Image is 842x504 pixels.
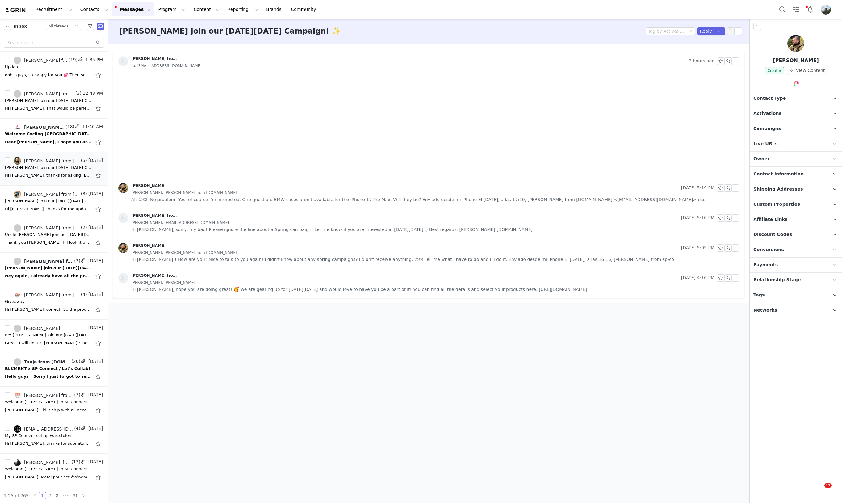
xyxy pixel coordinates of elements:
[753,125,781,132] span: Campaigns
[697,27,714,35] button: Reply
[24,58,67,63] div: [PERSON_NAME] from [DOMAIN_NAME], [EMAIL_ADDRESS][DOMAIN_NAME]
[118,213,128,223] img: placeholder-contacts.jpeg
[24,359,70,364] div: Tanja from [DOMAIN_NAME], [PERSON_NAME] from [DOMAIN_NAME], [EMAIL_ADDRESS][DOMAIN_NAME]
[5,206,91,212] div: Hi Elisa, thanks for the update and for submitting the proposal! We are so excited to see your co...
[750,57,842,64] p: [PERSON_NAME]
[224,2,262,16] button: Reporting
[113,51,744,74] div: [PERSON_NAME] from [DOMAIN_NAME] 3 hours agoto:[EMAIL_ADDRESS][DOMAIN_NAME]
[24,225,80,230] div: [PERSON_NAME] from [DOMAIN_NAME], Uncle Bogator
[262,2,287,16] a: Brands
[113,208,744,238] div: [PERSON_NAME] from [DOMAIN_NAME] [DATE] 5:10 PM[PERSON_NAME], [EMAIL_ADDRESS][DOMAIN_NAME] Hi [PE...
[71,492,80,499] li: 31
[14,392,73,399] a: [PERSON_NAME] from [DOMAIN_NAME], [PERSON_NAME]
[118,243,128,253] img: bf739d3a-34d4-48ca-b222-4307dcc3f119.jpg
[119,26,341,37] h3: [PERSON_NAME] join our [DATE][DATE] Campaign! ✨
[131,256,674,263] span: Hi [PERSON_NAME]!! How are you? Nice to talk to you again! I didn't know about any spring campaig...
[14,425,73,433] a: [EMAIL_ADDRESS][DOMAIN_NAME], [PERSON_NAME] from [DOMAIN_NAME]
[80,492,87,499] li: Next Page
[812,483,827,498] iframe: Intercom live chat
[113,268,744,298] div: [PERSON_NAME] from [DOMAIN_NAME] [DATE] 4:16 PM[PERSON_NAME], [PERSON_NAME] Hi [PERSON_NAME], hop...
[787,35,804,52] img: Jose Plaza
[5,474,91,480] div: Bonjour Tania, Merci pour cet événement, ça me laisse un peu de temps pour préparer les posts du ...
[14,23,27,30] span: Inbox
[33,494,37,498] i: icon: left
[14,325,60,332] a: [PERSON_NAME]
[681,184,714,192] span: [DATE] 5:19 PM
[154,2,190,16] button: Program
[5,98,91,104] div: Denis Pramme join our Black Friday Campaign! ✨
[131,56,178,61] div: [PERSON_NAME] from [DOMAIN_NAME]
[5,306,91,313] div: Hi Dennis, correct! So the products will fit a winner. Thank you! Best regards, Tania Engeler www...
[14,459,21,466] img: 3135426c-bf45-440c-aaa5-c5abfc484a23.jpg
[14,90,74,98] a: [PERSON_NAME] from [DOMAIN_NAME], [DOMAIN_NAME][EMAIL_ADDRESS][DOMAIN_NAME]
[131,189,237,196] span: [PERSON_NAME], [PERSON_NAME] from [DOMAIN_NAME]
[112,2,154,16] button: Messages
[5,440,91,447] div: Hi Stijn, thanks for submitting the proposal! We are preparing a shipment for you. Yes, we are go...
[5,373,91,380] div: Hello guys ! Sorry I just forgot to send you the media kit about the project I was talking about ...
[14,258,73,265] a: [PERSON_NAME] from [DOMAIN_NAME], [PERSON_NAME]
[14,124,21,131] img: ff87e3c9-7617-42bf-bd29-d76fbd831720--s.jpg
[96,40,100,45] i: icon: search
[54,492,61,499] a: 3
[14,224,80,232] a: [PERSON_NAME] from [DOMAIN_NAME], Uncle Bogator
[776,2,789,16] button: Search
[75,24,78,29] i: icon: down
[753,141,778,147] span: Live URLs
[24,292,80,297] div: [PERSON_NAME] from [DOMAIN_NAME], [EMAIL_ADDRESS][DOMAIN_NAME]
[53,492,61,499] li: 3
[5,265,91,271] div: Eric Sachs join our Black Friday Campaign! ✨
[765,67,785,74] span: Creator
[14,191,21,198] img: 71226b75-deca-4307-9a45-f97e7135bee2.jpg
[287,2,323,16] a: Community
[5,407,91,413] div: Tania Did it ship with all necessary charging cables? Thank you Dennis On Sep 23, 2025, at 9:01 A...
[118,183,166,193] a: [PERSON_NAME]
[753,186,803,193] span: Shipping Addresses
[14,57,67,64] a: [PERSON_NAME] from [DOMAIN_NAME], [EMAIL_ADDRESS][DOMAIN_NAME]
[14,157,80,165] a: [PERSON_NAME] from [DOMAIN_NAME], [EMAIL_ADDRESS][DOMAIN_NAME]
[14,157,21,165] img: bf739d3a-34d4-48ca-b222-4307dcc3f119.jpg
[753,201,800,208] span: Custom Properties
[24,91,74,96] div: [PERSON_NAME] from [DOMAIN_NAME], [DOMAIN_NAME][EMAIL_ADDRESS][DOMAIN_NAME]
[5,466,89,472] div: Welcome Anthony Paulo to SP Connect!
[14,191,80,198] a: [PERSON_NAME] from [DOMAIN_NAME], [DOMAIN_NAME][EMAIL_ADDRESS][DOMAIN_NAME]
[753,262,778,268] span: Payments
[648,28,685,34] div: Tag by Activation
[5,273,91,279] div: Hey again, I already have all the products I need Tania - there’s no need to send me anything mor...
[70,459,80,465] span: (13)
[5,131,91,137] div: Welcome Cycling Austria to SP Connect!
[5,366,90,372] div: BLKMRKT x SP Connect / Let’s Collab!
[5,232,91,238] div: Uncle Bogator join our Black Friday Campaign! ✨
[5,332,91,338] div: Re: Xavier de Soultrait join our Black Friday Campaign! ✨
[790,2,803,16] a: Tasks
[24,460,70,465] div: [PERSON_NAME], [PERSON_NAME] from [DOMAIN_NAME]
[118,213,178,223] a: [PERSON_NAME] from [DOMAIN_NAME]
[5,172,91,178] div: Hi Jose, thanks for asking! BMW cases will be available for the iPhone 17 Pro Max, but at the end...
[753,292,765,299] span: Tags
[24,158,80,163] div: [PERSON_NAME] from [DOMAIN_NAME], [EMAIL_ADDRESS][DOMAIN_NAME]
[113,178,744,208] div: [PERSON_NAME] [DATE] 5:19 PM[PERSON_NAME], [PERSON_NAME] from [DOMAIN_NAME] Ah 😅😅. No problem! Ye...
[131,213,178,218] div: [PERSON_NAME] from [DOMAIN_NAME]
[753,216,788,223] span: Affiliate Links
[753,246,784,253] span: Conversions
[70,358,80,365] span: (20)
[118,243,166,253] a: [PERSON_NAME]
[24,259,73,264] div: [PERSON_NAME] from [DOMAIN_NAME], [PERSON_NAME]
[31,492,39,499] li: Previous Page
[67,57,77,63] span: (19)
[753,95,786,102] span: Contact Type
[24,326,60,331] div: [PERSON_NAME]
[46,492,53,499] li: 2
[14,392,21,399] img: 2da995fd-b585-4485-939d-4e6c06450970.jpg
[753,231,792,238] span: Discount Codes
[14,291,21,299] img: 2da995fd-b585-4485-939d-4e6c06450970.jpg
[24,426,73,431] div: [EMAIL_ADDRESS][DOMAIN_NAME], [PERSON_NAME] from [DOMAIN_NAME]
[824,483,832,488] span: 11
[39,492,46,499] li: 1
[689,29,692,34] i: icon: down
[64,124,74,130] span: (18)
[5,165,91,171] div: Jose Plaza join our Black Friday Campaign! ✨
[131,226,533,233] span: Hi [PERSON_NAME], sorry, my bad! Please ignore the line about a Spring campaign! Let me know if y...
[681,214,714,222] span: [DATE] 5:10 PM
[5,433,71,439] div: My SP Connect set up was stolen
[131,196,707,203] span: Ah 😅😅. No problem! Yes, of course I'm interested. One question. BMW cases aren't available for th...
